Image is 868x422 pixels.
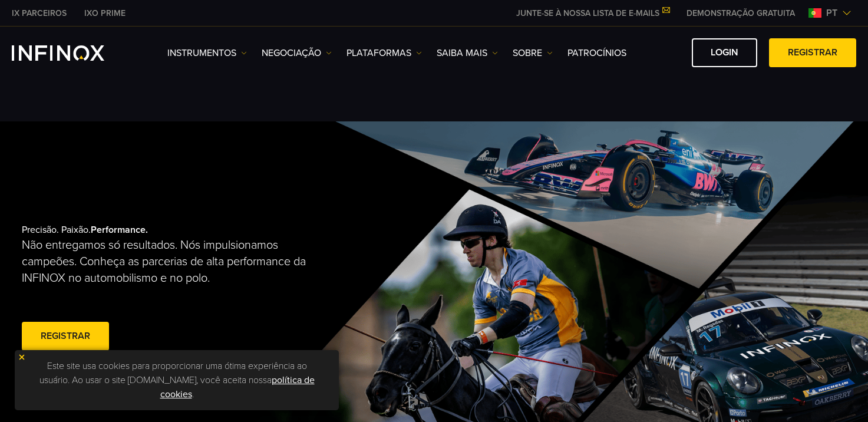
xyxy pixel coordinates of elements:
[821,6,842,20] span: pt
[91,224,148,236] strong: Performance.
[769,38,856,67] a: Registrar
[22,237,319,286] p: Não entregamos só resultados. Nós impulsionamos campeões. Conheça as parcerias de alta performanc...
[692,38,757,67] a: Login
[3,7,75,19] a: INFINOX
[507,8,678,18] a: JUNTE-SE À NOSSA LISTA DE E-MAILS
[18,353,26,361] img: yellow close icon
[12,45,132,61] a: INFINOX Logo
[346,46,422,60] a: PLATAFORMAS
[567,46,626,60] a: Patrocínios
[21,356,333,404] p: Este site usa cookies para proporcionar uma ótima experiência ao usuário. Ao usar o site [DOMAIN_...
[262,46,332,60] a: NEGOCIAÇÃO
[513,46,553,60] a: SOBRE
[22,322,109,351] a: Registrar
[22,205,393,372] div: Precisão. Paixão.
[75,7,134,19] a: INFINOX
[678,7,804,19] a: INFINOX MENU
[167,46,247,60] a: Instrumentos
[437,46,498,60] a: Saiba mais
